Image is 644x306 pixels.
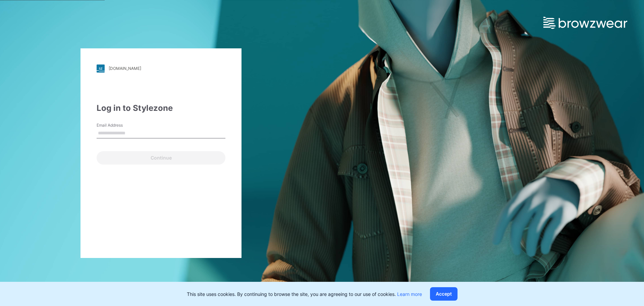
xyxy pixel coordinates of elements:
[430,287,458,301] button: Accept
[97,122,144,128] label: Email Address
[97,64,105,73] img: stylezone-logo.562084cfcfab977791bfbf7441f1a819.svg
[109,66,141,71] div: [DOMAIN_NAME]
[187,291,422,298] p: This site uses cookies. By continuing to browse the site, you are agreeing to our use of cookies.
[97,64,225,73] a: [DOMAIN_NAME]
[543,17,627,29] img: browzwear-logo.e42bd6dac1945053ebaf764b6aa21510.svg
[97,102,225,114] div: Log in to Stylezone
[397,291,422,297] a: Learn more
